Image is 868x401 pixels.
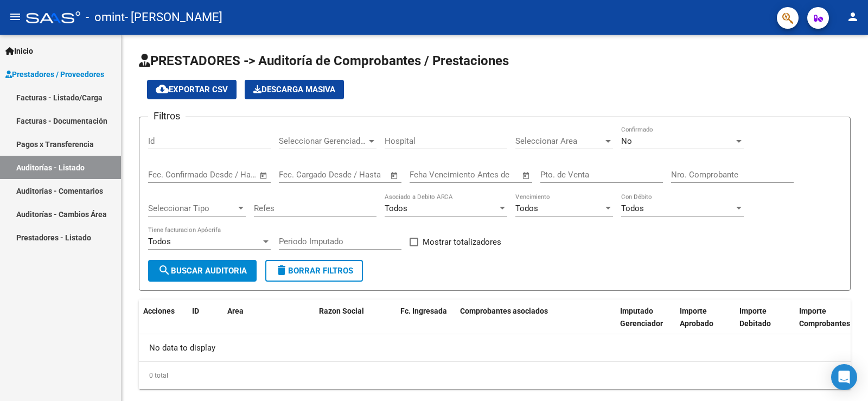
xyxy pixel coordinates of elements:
span: Importe Comprobantes [799,307,850,328]
datatable-header-cell: Importe Debitado [735,300,795,347]
button: Buscar Auditoria [148,260,257,282]
span: Seleccionar Area [515,136,603,146]
span: Todos [148,237,171,246]
button: Open calendar [258,169,270,182]
div: Open Intercom Messenger [831,364,857,390]
datatable-header-cell: Fc. Ingresada [396,300,456,347]
span: Buscar Auditoria [158,266,247,276]
datatable-header-cell: Importe Aprobado [675,300,735,347]
datatable-header-cell: Comprobantes asociados [456,300,616,347]
div: 0 total [139,362,851,389]
span: Razon Social [319,307,364,315]
datatable-header-cell: Acciones [139,300,188,347]
span: Fc. Ingresada [400,307,447,315]
span: Todos [515,203,538,213]
span: - [PERSON_NAME] [125,5,222,29]
h3: Filtros [148,109,186,124]
span: Acciones [143,307,175,315]
span: Seleccionar Tipo [148,203,236,213]
app-download-masive: Descarga masiva de comprobantes (adjuntos) [245,80,344,99]
span: Todos [385,203,407,213]
input: Fecha fin [202,170,254,180]
datatable-header-cell: ID [188,300,223,347]
span: Comprobantes asociados [460,307,548,315]
span: Descarga Masiva [253,85,335,94]
div: No data to display [139,334,851,361]
span: Prestadores / Proveedores [5,68,104,80]
span: Todos [621,203,644,213]
datatable-header-cell: Area [223,300,299,347]
span: Inicio [5,45,33,57]
span: Importe Aprobado [680,307,713,328]
mat-icon: cloud_download [156,82,169,96]
button: Open calendar [388,169,401,182]
span: Exportar CSV [156,85,228,94]
input: Fecha inicio [279,170,323,180]
span: - omint [86,5,125,29]
button: Exportar CSV [147,80,237,99]
span: Imputado Gerenciador [620,307,663,328]
span: No [621,136,632,146]
button: Open calendar [520,169,533,182]
span: PRESTADORES -> Auditoría de Comprobantes / Prestaciones [139,53,509,68]
span: ID [192,307,199,315]
input: Fecha inicio [148,170,192,180]
span: Area [227,307,244,315]
mat-icon: menu [9,10,22,23]
datatable-header-cell: Razon Social [315,300,396,347]
mat-icon: delete [275,264,288,277]
span: Borrar Filtros [275,266,353,276]
span: Importe Debitado [739,307,771,328]
input: Fecha fin [333,170,385,180]
mat-icon: person [846,10,859,23]
span: Mostrar totalizadores [423,235,501,249]
button: Borrar Filtros [265,260,363,282]
datatable-header-cell: Importe Comprobantes [795,300,854,347]
span: Seleccionar Gerenciador [279,136,367,146]
button: Descarga Masiva [245,80,344,99]
mat-icon: search [158,264,171,277]
datatable-header-cell: Imputado Gerenciador [616,300,675,347]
